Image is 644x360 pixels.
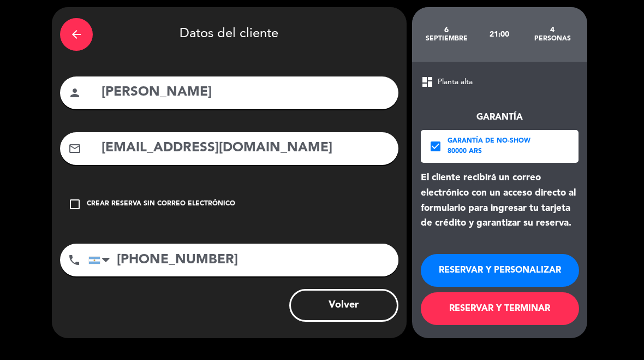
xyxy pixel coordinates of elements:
button: Volver [289,289,398,322]
i: phone [68,253,81,267]
i: arrow_back [70,28,83,41]
div: Argentina: +54 [89,244,114,276]
button: RESERVAR Y TERMINAR [421,292,579,325]
i: person [68,86,81,99]
div: 6 [420,26,473,34]
div: 4 [526,26,579,34]
div: 21:00 [473,15,526,54]
input: Nombre del cliente [100,81,390,104]
div: Garantía [421,110,579,125]
div: 80000 ARS [448,146,530,157]
div: El cliente recibirá un correo electrónico con un acceso directo al formulario para ingresar tu ta... [421,170,579,231]
i: check_box_outline_blank [68,198,81,211]
div: Crear reserva sin correo electrónico [87,199,235,210]
i: mail_outline [68,142,81,155]
span: Planta alta [438,76,473,88]
div: septiembre [420,34,473,43]
span: dashboard [421,75,434,88]
div: Datos del cliente [60,15,398,54]
i: check_box [429,140,442,153]
div: Garantía de no-show [448,136,530,147]
input: Email del cliente [100,137,390,160]
button: RESERVAR Y PERSONALIZAR [421,254,579,287]
div: personas [526,34,579,43]
input: Número de teléfono... [88,244,398,276]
